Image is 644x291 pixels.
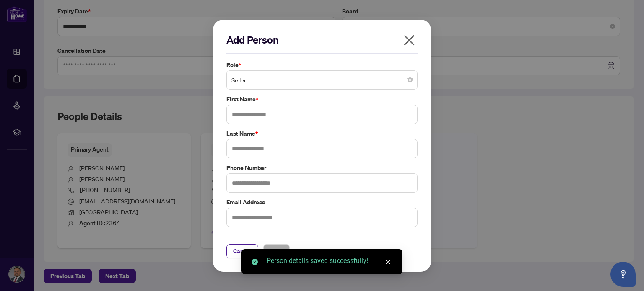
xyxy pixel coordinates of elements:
[408,77,413,82] span: close-circle
[226,197,418,206] label: Email Address
[226,33,418,46] h2: Add Person
[231,72,413,88] span: Seller
[226,129,418,138] label: Last Name
[226,95,418,104] label: First Name
[233,244,252,258] span: Cancel
[402,33,416,47] span: close
[226,60,418,70] label: Role
[385,259,391,265] span: close
[267,256,392,266] div: Person details saved successfully!
[252,259,258,265] span: check-circle
[383,258,392,267] a: Close
[226,163,418,172] label: Phone Number
[226,244,258,258] button: Cancel
[263,244,290,258] button: Save
[610,262,636,287] button: Open asap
